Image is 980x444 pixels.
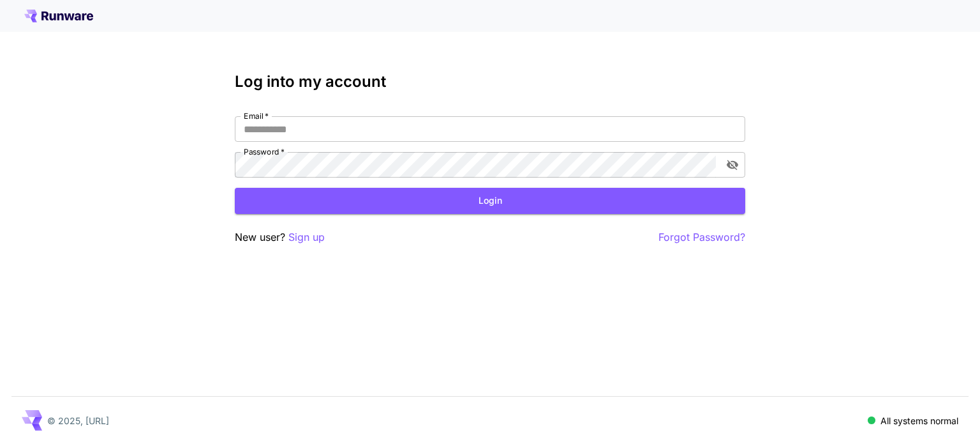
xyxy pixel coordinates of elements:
[880,414,958,427] p: All systems normal
[721,153,744,176] button: toggle password visibility
[244,111,269,121] label: Email
[658,229,745,245] button: Forgot Password?
[235,188,745,214] button: Login
[47,414,109,427] p: © 2025, [URL]
[288,229,325,245] button: Sign up
[244,146,285,157] label: Password
[235,73,745,91] h3: Log into my account
[235,229,325,245] p: New user?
